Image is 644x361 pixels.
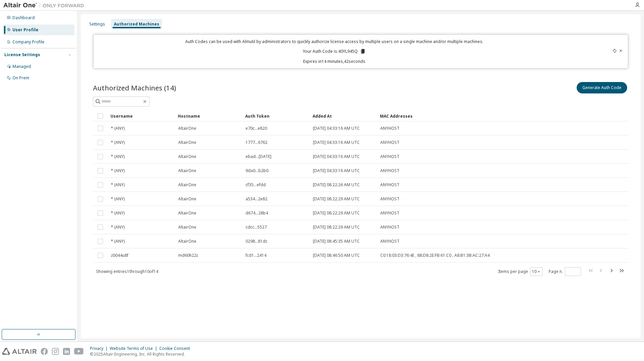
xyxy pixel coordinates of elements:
img: youtube.svg [74,348,84,355]
span: ANYHOST [380,210,399,216]
div: License Settings [4,52,40,57]
div: Dashboard [12,15,35,21]
div: Privacy [90,346,110,351]
div: Settings [89,22,105,27]
span: md60h22c [178,253,198,258]
span: * (ANY) [111,210,125,216]
span: [DATE] 04:33:16 AM UTC [313,154,360,159]
span: ANYHOST [380,126,399,131]
span: e70c...e820 [246,126,267,131]
span: AltairOne [178,225,196,230]
button: Generate Auth Code [577,82,627,93]
span: [DATE] 08:46:50 AM UTC [313,253,360,258]
span: ebad...[DATE] [246,154,271,159]
div: User Profile [12,27,38,33]
span: [DATE] 04:33:16 AM UTC [313,168,360,173]
div: MAC Addresses [380,111,558,121]
img: linkedin.svg [63,348,70,355]
span: ANYHOST [380,225,399,230]
span: ANYHOST [380,196,399,202]
div: Hostname [178,111,240,121]
span: AltairOne [178,168,196,173]
span: z0044u8f [111,253,128,258]
span: * (ANY) [111,140,125,145]
span: d674...28b4 [246,210,268,216]
span: ANYHOST [380,154,399,159]
span: ANYHOST [380,140,399,145]
img: Altair One [3,2,88,9]
div: On Prem [12,75,29,81]
span: AltairOne [178,196,196,202]
span: [DATE] 08:22:29 AM UTC [313,225,360,230]
span: a534...2e82 [246,196,267,202]
div: Added At [313,111,375,121]
img: facebook.svg [41,348,48,355]
span: AltairOne [178,154,196,159]
div: Authorized Machines [114,22,159,27]
p: Auth Codes can be used with Almutil by administrators to quickly authorize license access by mult... [98,39,572,44]
span: AltairOne [178,210,196,216]
span: [DATE] 04:33:16 AM UTC [313,126,360,131]
span: * (ANY) [111,225,125,230]
span: [DATE] 08:45:35 AM UTC [313,239,360,244]
div: Company Profile [12,39,44,45]
span: [DATE] 08:22:29 AM UTC [313,210,360,216]
span: * (ANY) [111,239,125,244]
span: 0298...81dc [246,239,267,244]
span: * (ANY) [111,182,125,188]
span: AltairOne [178,126,196,131]
div: Username [110,111,172,121]
span: Items per page [498,267,543,276]
div: Cookie Consent [159,346,194,351]
span: Authorized Machines (14) [93,83,176,92]
span: * (ANY) [111,126,125,131]
span: AltairOne [178,140,196,145]
span: cf35...efdd [246,182,266,188]
span: * (ANY) [111,154,125,159]
span: 9da0...b2b0 [246,168,268,173]
div: Auth Token [245,111,307,121]
img: altair_logo.svg [2,348,37,355]
div: Managed [12,64,31,69]
button: 10 [532,269,541,274]
span: ANYHOST [380,182,399,188]
span: ANYHOST [380,239,399,244]
p: Expires in 14 minutes, 42 seconds [98,58,572,64]
span: ANYHOST [380,168,399,173]
span: Page n. [549,267,581,276]
div: Website Terms of Use [110,346,159,351]
span: * (ANY) [111,168,125,173]
p: Your Auth Code is: 40YL945Q [303,48,366,54]
span: AltairOne [178,239,196,244]
span: [DATE] 08:22:29 AM UTC [313,196,360,202]
span: AltairOne [178,182,196,188]
span: * (ANY) [111,196,125,202]
p: © 2025 Altair Engineering, Inc. All Rights Reserved. [90,351,194,357]
span: Showing entries 1 through 10 of 14 [96,269,158,274]
img: instagram.svg [52,348,59,355]
span: cdcc...5527 [246,225,267,230]
span: 1777...6762 [246,140,267,145]
span: fcd1...2414 [246,253,266,258]
span: [DATE] 04:33:16 AM UTC [313,140,360,145]
span: C0:18:03:D3:76:4E , 88:D8:2E:FB:61:C0 , A8:B1:3B:AC:27:A4 [380,253,490,258]
span: [DATE] 08:22:26 AM UTC [313,182,360,188]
